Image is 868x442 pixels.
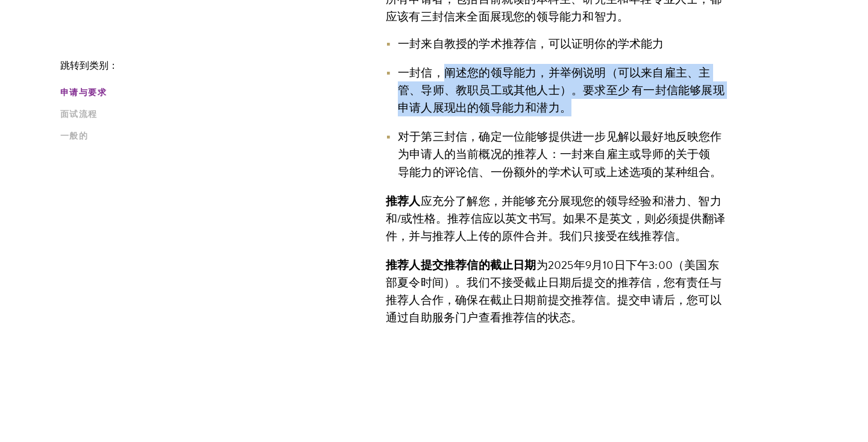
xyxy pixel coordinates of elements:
[386,256,536,274] font: 推荐人提交推荐信的截止日期
[386,192,421,210] font: 推荐人
[398,81,725,116] font: 一封信能够展现申请人展现出的领导能力和潜力。
[60,130,88,142] font: 一般的
[606,81,644,99] font: 至少 有
[398,64,710,99] font: 一封信，阐述您的领导能力，并举例说明（可以来自雇主、主管、导师、教职员工或其他人士）。要求
[514,163,722,181] font: 额外的学术认可或上述选项的某种组合。
[398,128,722,180] font: 对于第三封信，确定一位能够提供进一步见解以最好地反映您作为申请人的当前概况的推荐人：一封来自雇主或导师的关于领导
[60,108,98,121] font: 面试流程
[60,86,107,99] font: 申请与要求
[386,192,725,245] font: 应充分了解您，并能够充分展现您的领导经验和潜力、智力和/或性格。推荐信应以英文书写。如果不是英文，则必须提供翻译件，并与推荐人上传的原件合并。我们只接受在线推荐信。
[409,163,514,181] font: 能力的评论信、一份
[582,8,629,25] font: 和智力。
[60,130,306,142] a: 一般的
[60,108,306,121] a: 面试流程
[60,58,118,73] font: 跳转到类别：
[455,274,467,291] font: 。
[398,35,664,52] font: 一封来自教授的学术推荐信，可以证明你的学术能力
[455,8,582,25] font: 来全面展现您的领导能力
[386,256,719,291] font: 为2025年9月10日下午3:00（美国东部夏令时间）
[60,86,306,99] a: 申请与要求
[386,274,722,326] font: 我们不接受截止日期后提交的推荐信，您有责任与推荐人合作，确保在截止日期前提交推荐信。提交申请后，您可以通过自助服务门户查看推荐信的状态。
[421,8,456,25] font: 三封信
